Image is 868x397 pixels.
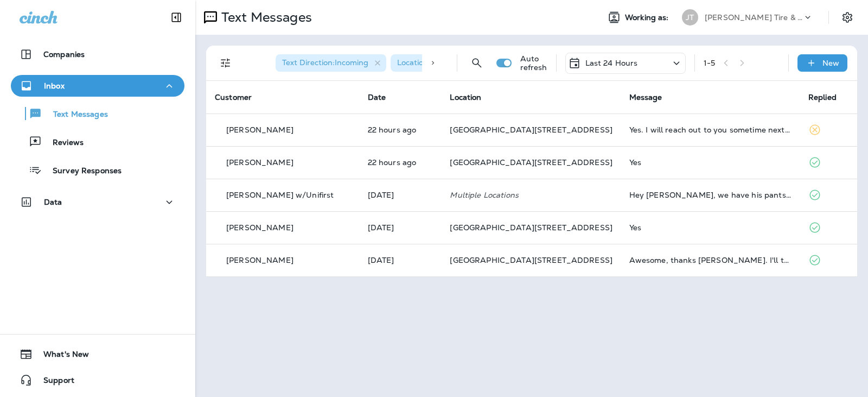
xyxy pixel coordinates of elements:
[391,54,586,72] div: Location:[GEOGRAPHIC_DATA][STREET_ADDRESS]
[33,376,74,389] span: Support
[44,198,62,206] p: Data
[450,255,612,265] span: [GEOGRAPHIC_DATA][STREET_ADDRESS]
[11,75,184,97] button: Inbox
[44,81,65,90] p: Inbox
[226,158,293,167] p: [PERSON_NAME]
[629,256,791,264] div: Awesome, thanks Jeremy. I'll take a look and get back to you on which tires.
[368,256,433,264] p: Sep 16, 2025 12:11 PM
[368,191,433,199] p: Sep 17, 2025 03:30 PM
[822,59,839,67] p: New
[704,59,715,67] div: 1 - 5
[450,157,612,167] span: [GEOGRAPHIC_DATA][STREET_ADDRESS]
[11,343,184,365] button: What's New
[43,50,85,59] p: Companies
[226,125,293,134] p: [PERSON_NAME]
[215,92,252,102] span: Customer
[226,191,334,199] p: [PERSON_NAME] w/Unifirst
[42,138,84,148] p: Reviews
[682,9,698,26] div: JT
[629,92,662,102] span: Message
[11,159,184,181] button: Survey Responses
[276,54,386,72] div: Text Direction:Incoming
[368,125,433,134] p: Sep 18, 2025 11:18 AM
[520,54,547,72] p: Auto refresh
[629,158,791,167] div: Yes
[450,125,612,135] span: [GEOGRAPHIC_DATA][STREET_ADDRESS]
[808,92,837,102] span: Replied
[11,102,184,125] button: Text Messages
[11,130,184,153] button: Reviews
[625,13,671,22] span: Working as:
[466,52,488,74] button: Search Messages
[629,223,791,232] div: Yes
[217,9,312,26] p: Text Messages
[11,191,184,213] button: Data
[450,223,612,232] span: [GEOGRAPHIC_DATA][STREET_ADDRESS]
[585,59,638,67] p: Last 24 Hours
[11,369,184,391] button: Support
[282,58,368,67] span: Text Direction : Incoming
[161,7,192,28] button: Collapse Sidebar
[215,52,237,74] button: Filters
[705,13,802,22] p: [PERSON_NAME] Tire & Auto
[368,223,433,232] p: Sep 17, 2025 09:35 AM
[42,110,108,120] p: Text Messages
[368,92,386,102] span: Date
[226,256,293,264] p: [PERSON_NAME]
[629,125,791,134] div: Yes. I will reach out to you sometime next week. Thanks
[450,92,481,102] span: Location
[33,350,89,363] span: What's New
[226,223,293,232] p: [PERSON_NAME]
[42,166,122,177] p: Survey Responses
[629,191,791,199] div: Hey Brian, we have his pants ordered, they are just taking forever because he has 28" length, and...
[11,43,184,65] button: Companies
[397,58,590,67] span: Location : [GEOGRAPHIC_DATA][STREET_ADDRESS]
[368,158,433,167] p: Sep 18, 2025 10:51 AM
[450,191,611,199] p: Multiple Locations
[838,8,857,27] button: Settings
